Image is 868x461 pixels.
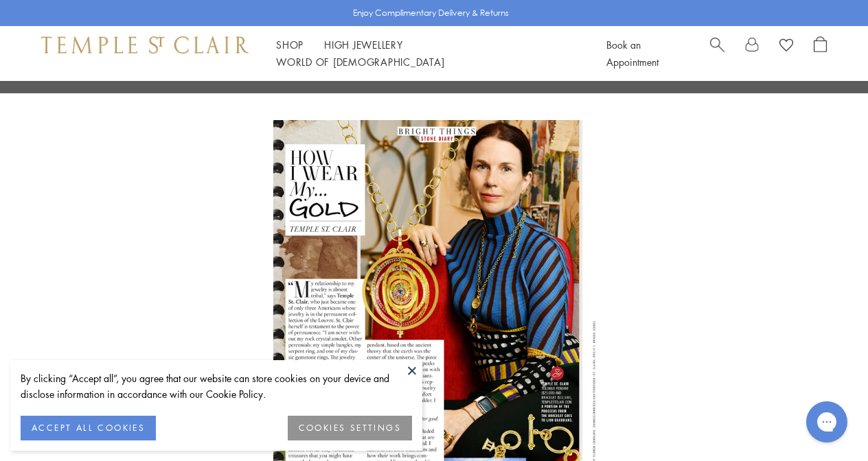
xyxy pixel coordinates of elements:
[779,36,793,57] a: View Wishlist
[353,6,509,20] p: Enjoy Complimentary Delivery & Returns
[606,38,659,69] a: Book an Appointment
[276,38,304,51] a: ShopShop
[276,55,444,69] a: World of [DEMOGRAPHIC_DATA]World of [DEMOGRAPHIC_DATA]
[21,416,156,440] button: ACCEPT ALL COOKIES
[41,36,249,53] img: Temple St. Clair
[799,397,854,447] iframe: Gorgias live chat messenger
[814,36,827,71] a: Open Shopping Bag
[276,36,575,71] nav: Main navigation
[324,38,403,51] a: High JewelleryHigh Jewellery
[21,370,412,402] div: By clicking “Accept all”, you agree that our website can store cookies on your device and disclos...
[288,416,412,440] button: COOKIES SETTINGS
[710,36,724,71] a: Search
